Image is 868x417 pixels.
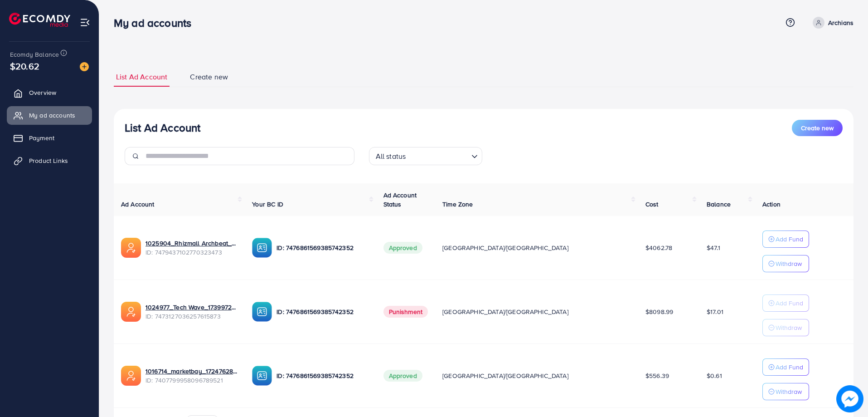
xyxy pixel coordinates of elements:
[383,191,417,209] span: Ad Account Status
[10,59,39,73] span: $20.62
[383,370,422,382] span: Approved
[792,120,843,136] button: Create new
[762,383,809,400] button: Withdraw
[776,322,802,333] p: Withdraw
[374,150,408,163] span: All status
[145,303,238,321] div: <span class='underline'>1024977_Tech Wave_1739972983986</span></br>7473127036257615873
[252,366,272,386] img: ic-ba-acc.ded83a64.svg
[836,385,863,412] img: image
[645,371,669,380] span: $556.39
[776,386,802,397] p: Withdraw
[828,17,853,28] p: Archians
[29,111,75,120] span: My ad accounts
[145,303,238,312] a: 1024977_Tech Wave_1739972983986
[125,121,200,134] h3: List Ad Account
[762,358,809,376] button: Add Fund
[776,234,803,245] p: Add Fund
[645,200,659,209] span: Cost
[29,133,54,142] span: Payment
[80,17,90,28] img: menu
[7,152,92,170] a: Product Links
[383,306,428,318] span: Punishment
[645,307,673,316] span: $8098.99
[7,106,92,124] a: My ad accounts
[383,242,422,254] span: Approved
[645,243,672,252] span: $4062.78
[707,200,731,209] span: Balance
[121,238,141,258] img: ic-ads-acc.e4c84228.svg
[9,13,70,27] img: logo
[762,294,809,312] button: Add Fund
[442,200,473,209] span: Time Zone
[29,156,68,165] span: Product Links
[776,258,802,269] p: Withdraw
[276,306,369,317] p: ID: 7476861569385742352
[369,147,482,165] div: Search for option
[121,366,141,386] img: ic-ads-acc.e4c84228.svg
[276,242,369,253] p: ID: 7476861569385742352
[442,243,568,252] span: [GEOGRAPHIC_DATA]/[GEOGRAPHIC_DATA]
[145,239,238,248] a: 1025904_Rhizmall Archbeat_1741442161001
[190,72,228,82] span: Create new
[707,371,722,380] span: $0.61
[80,62,89,71] img: image
[776,362,803,373] p: Add Fund
[762,319,809,336] button: Withdraw
[252,302,272,322] img: ic-ba-acc.ded83a64.svg
[114,16,199,29] h3: My ad accounts
[252,200,283,209] span: Your BC ID
[121,200,155,209] span: Ad Account
[707,243,720,252] span: $47.1
[809,17,853,29] a: Archians
[116,72,167,82] span: List Ad Account
[707,307,723,316] span: $17.01
[145,248,238,257] span: ID: 7479437102770323473
[762,200,781,209] span: Action
[145,312,238,321] span: ID: 7473127036257615873
[442,307,568,316] span: [GEOGRAPHIC_DATA]/[GEOGRAPHIC_DATA]
[276,370,369,381] p: ID: 7476861569385742352
[776,298,803,309] p: Add Fund
[762,231,809,248] button: Add Fund
[7,83,92,102] a: Overview
[408,148,467,163] input: Search for option
[145,367,238,376] a: 1016714_marketbay_1724762849692
[145,376,238,385] span: ID: 7407799958096789521
[10,50,59,59] span: Ecomdy Balance
[7,129,92,147] a: Payment
[252,238,272,258] img: ic-ba-acc.ded83a64.svg
[801,123,834,132] span: Create new
[121,302,141,322] img: ic-ads-acc.e4c84228.svg
[145,239,238,257] div: <span class='underline'>1025904_Rhizmall Archbeat_1741442161001</span></br>7479437102770323473
[145,367,238,385] div: <span class='underline'>1016714_marketbay_1724762849692</span></br>7407799958096789521
[29,88,56,97] span: Overview
[442,371,568,380] span: [GEOGRAPHIC_DATA]/[GEOGRAPHIC_DATA]
[762,255,809,272] button: Withdraw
